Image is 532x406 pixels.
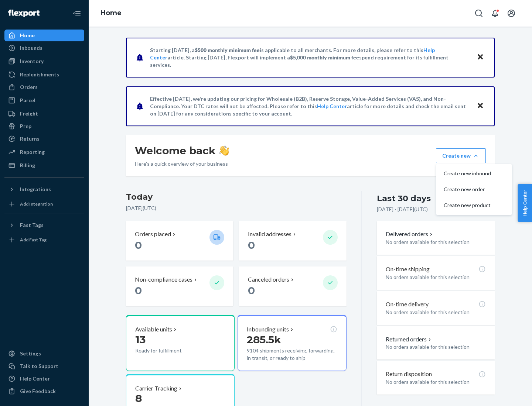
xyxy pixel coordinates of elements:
[4,133,84,145] a: Returns
[386,309,486,316] p: No orders available for this selection
[4,81,84,93] a: Orders
[135,384,177,393] p: Carrier Tracking
[4,94,84,106] a: Parcel
[20,186,51,193] div: Integrations
[290,54,359,61] span: $5,000 monthly minimum fee
[471,6,486,21] button: Open Search Box
[4,55,84,67] a: Inventory
[444,171,491,176] span: Create new inbound
[195,47,260,53] span: $500 monthly minimum fee
[135,239,142,251] span: 0
[4,198,84,210] a: Add Integration
[238,315,346,371] button: Inbounding units285.5k9104 shipments receiving, forwarding, in transit, or ready to ship
[20,237,47,243] div: Add Fast Tag
[20,71,59,78] div: Replenishments
[8,10,40,17] img: Flexport logo
[4,69,84,80] a: Replenishments
[20,135,40,142] div: Returns
[436,148,486,163] button: Create newCreate new inboundCreate new orderCreate new product
[20,97,35,104] div: Parcel
[135,160,229,168] p: Here’s a quick overview of your business
[135,347,204,354] p: Ready for fulfillment
[20,388,56,395] div: Give Feedback
[150,47,470,69] p: Starting [DATE], a is applicable to all merchants. For more details, please refer to this article...
[317,103,347,109] a: Help Center
[248,275,289,284] p: Canceled orders
[386,238,486,246] p: No orders available for this selection
[386,265,430,273] p: On-time shipping
[135,284,142,297] span: 0
[4,108,84,120] a: Freight
[475,101,485,111] button: Close
[386,230,434,238] button: Delivered orders
[247,333,281,346] span: 285.5k
[386,378,486,386] p: No orders available for this selection
[386,370,432,378] p: Return disposition
[20,83,38,91] div: Orders
[20,362,58,370] div: Talk to Support
[4,373,84,385] a: Help Center
[518,184,532,222] button: Help Center
[20,162,35,169] div: Billing
[239,221,346,261] button: Invalid addresses 0
[239,266,346,306] button: Canceled orders 0
[135,325,172,334] p: Available units
[504,6,519,21] button: Open account menu
[4,183,84,195] button: Integrations
[4,234,84,246] a: Add Fast Tag
[386,300,429,309] p: On-time delivery
[100,9,122,17] a: Home
[20,123,31,130] div: Prep
[475,52,485,63] button: Close
[4,219,84,231] button: Fast Tags
[444,187,491,192] span: Create new order
[20,201,53,207] div: Add Integration
[377,206,428,213] p: [DATE] - [DATE] ( UTC )
[4,360,84,372] a: Talk to Support
[219,145,229,156] img: hand-wave emoji
[377,193,431,204] div: Last 30 days
[438,166,510,182] button: Create new inbound
[386,273,486,281] p: No orders available for this selection
[4,159,84,171] a: Billing
[126,266,233,306] button: Non-compliance cases 0
[126,191,347,203] h3: Today
[248,284,255,297] span: 0
[135,333,146,346] span: 13
[126,204,347,212] p: [DATE] ( UTC )
[20,44,42,52] div: Inbounds
[135,144,229,157] h1: Welcome back
[20,375,50,382] div: Help Center
[126,221,233,261] button: Orders placed 0
[247,347,337,362] p: 9104 shipments receiving, forwarding, in transit, or ready to ship
[248,239,255,251] span: 0
[135,275,192,284] p: Non-compliance cases
[4,385,84,397] button: Give Feedback
[4,348,84,359] a: Settings
[20,32,35,39] div: Home
[20,350,41,357] div: Settings
[20,221,44,229] div: Fast Tags
[20,148,45,156] div: Reporting
[20,110,38,117] div: Freight
[386,335,433,344] button: Returned orders
[444,203,491,208] span: Create new product
[4,120,84,132] a: Prep
[386,343,486,351] p: No orders available for this selection
[248,230,291,238] p: Invalid addresses
[4,146,84,158] a: Reporting
[20,58,44,65] div: Inventory
[135,230,171,238] p: Orders placed
[126,315,235,371] button: Available units13Ready for fulfillment
[488,6,502,21] button: Open notifications
[438,197,510,213] button: Create new product
[135,392,142,405] span: 8
[247,325,289,334] p: Inbounding units
[69,6,84,21] button: Close Navigation
[438,182,510,197] button: Create new order
[150,95,470,117] p: Effective [DATE], we're updating our pricing for Wholesale (B2B), Reserve Storage, Value-Added Se...
[4,30,84,41] a: Home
